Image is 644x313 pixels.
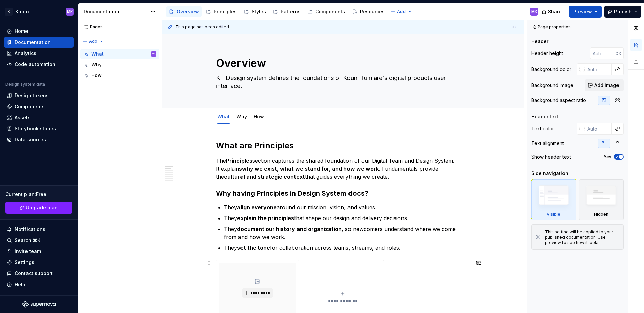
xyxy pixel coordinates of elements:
a: Components [4,101,74,112]
span: Preview [573,8,592,15]
div: Background color [531,66,571,73]
span: Add image [594,82,619,89]
div: How [251,109,267,123]
span: Upgrade plan [26,204,58,211]
strong: set the tone [237,244,270,251]
span: Add [397,9,406,14]
div: Header text [531,113,558,120]
p: The section captures the shared foundation of our Digital Team and Design System. It explains . F... [216,156,470,181]
span: Add [89,39,97,44]
div: Page tree [80,49,159,81]
div: MK [67,9,73,14]
div: Components [315,8,345,15]
div: How [91,72,102,79]
div: Invite team [15,248,41,255]
button: Add [389,7,414,16]
button: Add image [585,79,624,91]
div: Styles [252,8,266,15]
div: Home [15,28,28,35]
div: Resources [360,8,385,15]
div: Data sources [15,136,46,143]
strong: align everyone [237,204,277,211]
div: Settings [15,259,34,266]
a: Data sources [4,134,74,145]
div: What [91,51,104,57]
div: Code automation [15,61,55,68]
input: Auto [590,47,616,59]
div: Assets [15,114,31,121]
div: Design system data [5,82,45,87]
button: Add [80,37,106,46]
textarea: Overview [215,55,468,71]
a: Why [236,114,247,119]
strong: cultural and strategic context [224,173,305,180]
svg: Supernova Logo [22,301,56,308]
a: How [254,114,264,119]
button: Preview [569,6,602,18]
div: What [215,109,232,123]
p: They , so newcomers understand where we come from and how we work. [224,225,470,241]
div: This setting will be applied to your published documentation. Use preview to see how it looks. [545,229,619,245]
div: Help [15,281,25,288]
div: Design tokens [15,92,49,99]
a: Analytics [4,48,74,59]
button: Share [538,6,566,18]
div: Documentation [15,39,51,46]
p: px [616,51,621,56]
p: They for collaboration across teams, streams, and roles. [224,244,470,252]
div: Patterns [281,8,301,15]
button: Help [4,279,74,290]
a: Assets [4,112,74,123]
div: Pages [80,24,103,30]
strong: Principles [226,157,252,164]
div: Hidden [579,179,624,220]
div: Header [531,38,548,45]
div: Page tree [166,5,387,18]
div: Show header text [531,153,571,160]
input: Auto [585,123,612,135]
div: Visible [531,179,576,220]
div: Overview [177,8,199,15]
div: Notifications [15,226,45,233]
strong: why we exist, what we stand for, and how we work [242,165,379,172]
div: Hidden [594,212,608,217]
div: MK [531,9,537,14]
button: Publish [604,6,641,18]
div: Current plan : Free [5,191,72,198]
strong: explain the principles [237,215,294,222]
h2: What are Principles [216,140,470,151]
div: K [5,8,13,16]
span: This page has been edited. [175,24,230,30]
div: Background aspect ratio [531,97,586,104]
a: What [217,114,230,119]
div: Text alignment [531,140,564,147]
div: Kuoni [15,8,29,15]
div: Header height [531,50,563,57]
input: Auto [585,63,612,75]
div: Why [91,61,102,68]
button: Contact support [4,268,74,279]
div: Search ⌘K [15,237,40,244]
div: Principles [214,8,237,15]
button: KKuoniMK [1,4,76,19]
a: Storybook stories [4,123,74,134]
div: Analytics [15,50,36,57]
div: Visible [547,212,560,217]
span: Publish [614,8,632,15]
div: Documentation [84,8,147,15]
a: Code automation [4,59,74,70]
a: Principles [203,6,239,17]
div: MK [152,51,156,57]
div: Storybook stories [15,125,56,132]
div: Why [234,109,250,123]
a: Why [80,59,159,70]
label: Yes [604,154,611,160]
a: Resources [349,6,387,17]
a: Patterns [270,6,303,17]
a: Overview [166,6,202,17]
div: Components [15,103,45,110]
button: Search ⌘K [4,235,74,246]
a: Home [4,26,74,37]
a: Design tokens [4,90,74,101]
